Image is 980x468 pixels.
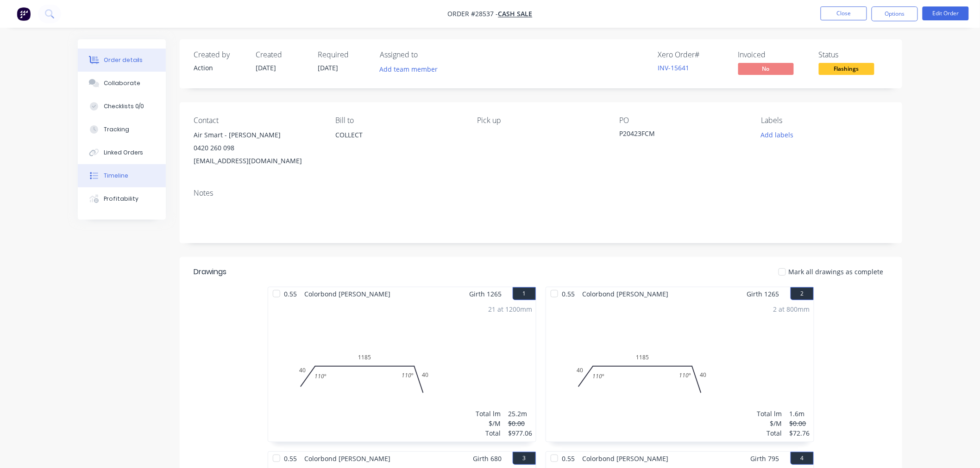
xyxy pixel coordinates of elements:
[104,125,129,134] div: Tracking
[17,7,31,21] img: Factory
[488,304,532,314] div: 21 at 1200mm
[104,195,138,203] div: Profitability
[757,409,782,419] div: Total lm
[448,10,498,18] span: Order #28537 -
[738,63,794,74] span: No
[194,116,320,125] div: Contact
[477,116,604,125] div: Pick up
[578,287,672,301] span: Colorbond [PERSON_NAME]
[738,50,808,59] div: Invoiced
[78,72,166,95] button: Collaborate
[747,287,779,301] span: Girth 1265
[256,63,276,72] span: [DATE]
[78,95,166,118] button: Checklists 0/0
[757,419,782,428] div: $/M
[790,419,810,428] div: $0.00
[375,63,443,75] button: Add team member
[546,301,814,442] div: 040118540110º110º2 at 800mmTotal lm$/MTotal1.6m$0.00$72.76
[498,10,533,18] a: CASH SALE
[194,266,226,277] div: Drawings
[821,6,867,20] button: Close
[335,129,462,158] div: COLLECT
[872,6,918,21] button: Options
[194,154,320,167] div: [EMAIL_ADDRESS][DOMAIN_NAME]
[318,50,369,59] div: Required
[78,164,166,187] button: Timeline
[104,102,144,111] div: Checklists 0/0
[513,287,536,300] button: 1
[819,63,874,77] button: Flashings
[194,129,320,142] div: Air Smart - [PERSON_NAME]
[819,63,874,74] span: Flashings
[923,6,969,20] button: Edit Order
[78,49,166,72] button: Order details
[508,419,532,428] div: $0.00
[773,304,810,314] div: 2 at 800mm
[513,452,536,465] button: 3
[380,63,443,75] button: Add team member
[508,409,532,419] div: 25.2m
[280,287,301,301] span: 0.55
[508,428,532,438] div: $977.06
[194,50,245,59] div: Created by
[791,287,814,300] button: 2
[301,287,394,301] span: Colorbond [PERSON_NAME]
[791,452,814,465] button: 4
[78,187,166,210] button: Profitability
[819,50,888,59] div: Status
[335,116,462,125] div: Bill to
[473,452,502,465] span: Girth 680
[301,452,394,465] span: Colorbond [PERSON_NAME]
[194,129,320,167] div: Air Smart - [PERSON_NAME]0420 260 098[EMAIL_ADDRESS][DOMAIN_NAME]
[619,129,735,142] div: P20423FCM
[757,428,782,438] div: Total
[658,50,727,59] div: Xero Order #
[268,301,536,442] div: 040118540110º110º21 at 1200mmTotal lm$/MTotal25.2m$0.00$977.06
[335,129,462,142] div: COLLECT
[558,452,578,465] span: 0.55
[280,452,301,465] span: 0.55
[194,142,320,154] div: 0420 260 098
[380,50,472,59] div: Assigned to
[476,409,501,419] div: Total lm
[104,172,128,180] div: Timeline
[790,409,810,419] div: 1.6m
[790,428,810,438] div: $72.76
[469,287,502,301] span: Girth 1265
[619,116,746,125] div: PO
[476,428,501,438] div: Total
[256,50,307,59] div: Created
[104,148,144,157] div: Linked Orders
[789,267,884,277] span: Mark all drawings as complete
[578,452,672,465] span: Colorbond [PERSON_NAME]
[104,79,140,87] div: Collaborate
[194,189,888,197] div: Notes
[78,141,166,164] button: Linked Orders
[318,63,338,72] span: [DATE]
[756,129,798,141] button: Add labels
[78,118,166,141] button: Tracking
[194,63,245,73] div: Action
[761,116,888,125] div: Labels
[476,419,501,428] div: $/M
[658,63,689,72] a: INV-15641
[104,56,143,64] div: Order details
[751,452,779,465] span: Girth 795
[558,287,578,301] span: 0.55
